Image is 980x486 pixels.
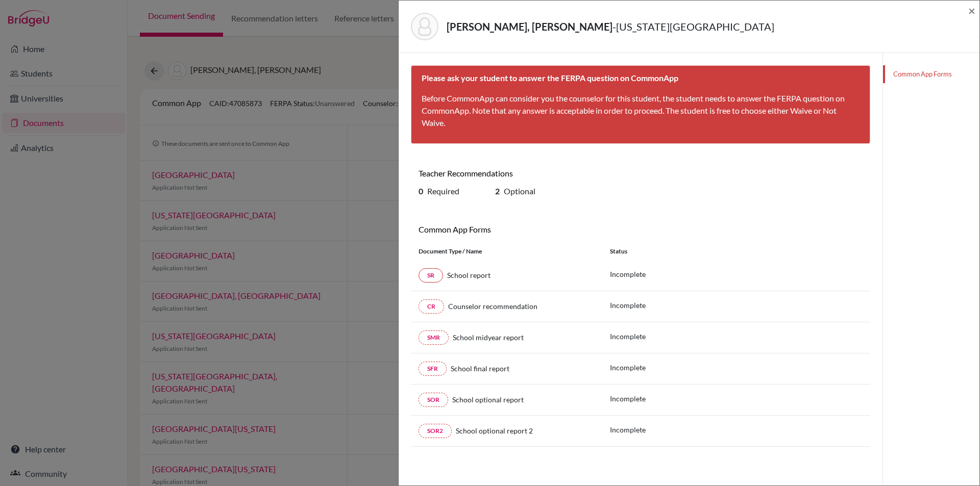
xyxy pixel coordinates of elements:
[610,331,646,342] p: Incomplete
[610,269,646,279] p: Incomplete
[419,330,449,345] a: SMR
[504,186,535,196] span: Optional
[447,20,612,33] strong: [PERSON_NAME], [PERSON_NAME]
[883,65,979,83] a: Common App Forms
[419,393,448,407] a: SOR
[610,362,646,373] p: Incomplete
[495,186,500,196] b: 2
[447,271,491,279] span: School report
[456,426,533,435] span: School optional report 2
[612,20,774,33] span: - [US_STATE][GEOGRAPHIC_DATA]
[448,302,537,311] span: Counselor recommendation
[427,186,459,196] span: Required
[968,5,975,17] button: Close
[610,424,646,435] p: Incomplete
[419,186,423,196] b: 0
[610,393,646,404] p: Incomplete
[422,92,860,129] p: Before CommonApp can consider you the counselor for this student, the student needs to answer the...
[419,299,444,314] a: CR
[610,300,646,311] p: Incomplete
[602,247,870,256] div: Status
[419,224,633,234] h6: Common App Forms
[452,395,524,404] span: School optional report
[451,364,509,373] span: School final report
[419,362,447,376] a: SFR
[453,333,524,342] span: School midyear report
[411,247,602,256] div: Document Type / Name
[419,424,452,438] a: SOR2
[968,3,975,18] span: ×
[422,73,678,83] b: Please ask your student to answer the FERPA question on CommonApp
[419,268,443,283] a: SR
[419,168,633,178] h6: Teacher Recommendations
